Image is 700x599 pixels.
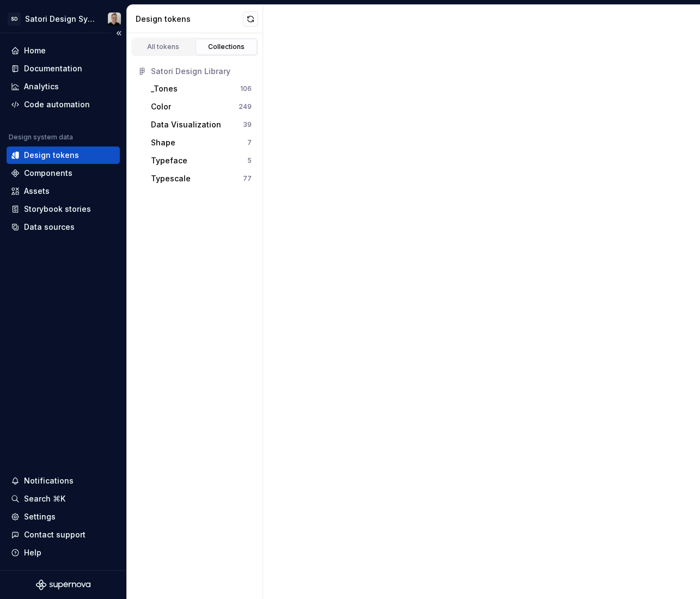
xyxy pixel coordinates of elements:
div: Notifications [24,475,74,486]
a: Design tokens [7,146,120,164]
div: Data sources [24,222,75,233]
button: Color249 [147,98,256,115]
button: Contact support [7,526,120,543]
button: _Tones106 [147,80,256,97]
div: All tokens [136,42,191,51]
div: Contact support [24,529,86,540]
img: Alan Gornick [108,13,121,26]
button: Typeface5 [147,152,256,169]
button: Shape7 [147,134,256,151]
a: Documentation [7,60,120,77]
a: Settings [7,508,120,525]
div: Home [24,45,46,56]
div: 5 [247,156,252,165]
button: Help [7,544,120,561]
a: Analytics [7,78,120,95]
div: _Tones [151,83,178,94]
a: Storybook stories [7,200,120,218]
svg: Supernova Logo [36,579,90,590]
a: Home [7,42,120,59]
div: Typeface [151,155,187,166]
div: 77 [243,174,252,183]
div: 7 [247,138,252,147]
div: Data Visualization [151,119,221,130]
div: Storybook stories [24,204,91,215]
div: Assets [24,186,50,197]
div: Design system data [9,133,73,142]
button: Collapse sidebar [111,26,126,41]
div: Satori Design Library [151,66,252,77]
a: Assets [7,182,120,200]
div: 249 [239,102,252,111]
button: Search ⌘K [7,490,120,508]
div: Components [24,168,72,179]
div: Color [151,101,171,112]
div: Code automation [24,99,90,110]
div: Satori Design System [25,14,95,25]
div: Analytics [24,81,59,92]
a: Data sources [7,218,120,236]
div: Search ⌘K [24,493,65,504]
a: Components [7,164,120,182]
button: Typescale77 [147,170,256,187]
div: Collections [199,42,254,51]
button: SDSatori Design SystemAlan Gornick [2,7,124,30]
div: Design tokens [24,150,79,161]
button: Data Visualization39 [147,116,256,133]
div: Documentation [24,63,82,74]
div: Settings [24,511,56,522]
div: Help [24,547,41,558]
div: 106 [240,84,252,93]
div: Shape [151,137,175,148]
button: Notifications [7,472,120,490]
div: Typescale [151,173,191,184]
div: SD [8,13,21,26]
div: Design tokens [136,14,243,25]
div: 39 [243,120,252,129]
a: Code automation [7,96,120,113]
